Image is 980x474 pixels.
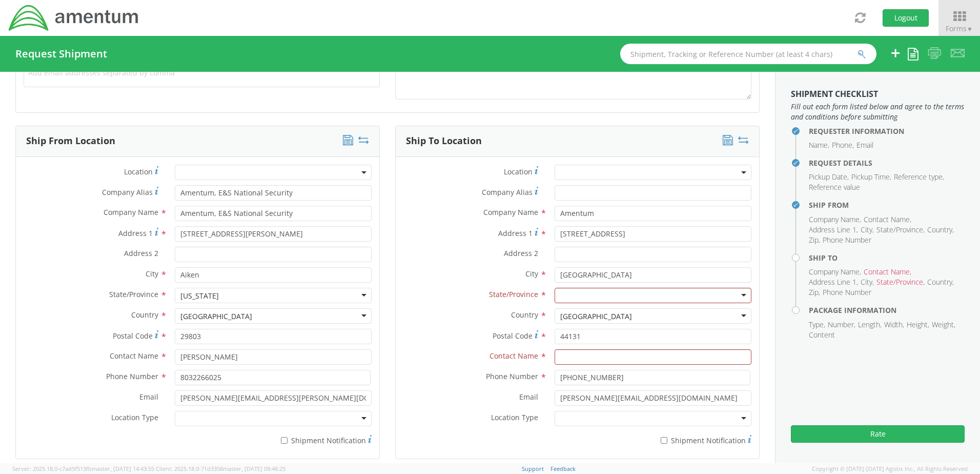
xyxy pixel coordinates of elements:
span: Postal Code [113,331,153,341]
span: Email [139,392,158,402]
input: Shipment, Tracking or Reference Number (at least 4 chars) [620,44,876,64]
span: Postal Code [493,331,533,341]
li: Zip [809,235,820,245]
h4: Request Details [809,159,965,167]
span: Company Alias [482,187,533,197]
li: Zip [809,287,820,298]
li: Height [907,320,929,330]
li: Content [809,330,835,340]
span: ▼ [967,25,973,33]
span: City [146,269,158,279]
span: Country [131,310,158,320]
span: City [525,269,538,279]
h3: Ship To Location [406,136,482,146]
img: dyn-intl-logo-049831509241104b2a82.png [8,4,140,32]
span: Client: 2025.18.0-71d3358 [156,465,285,472]
span: Address 1 [118,228,153,238]
h3: Ship From Location [26,136,115,146]
li: Contact Name [864,214,911,225]
li: Number [828,320,855,330]
li: Country [927,225,954,235]
li: Country [927,277,954,287]
span: master, [DATE] 14:43:55 [92,465,154,472]
li: Phone Number [823,287,871,298]
span: State/Province [489,289,538,299]
span: Forms [946,24,973,33]
input: Shipment Notification [281,437,288,444]
li: Phone Number [823,235,871,245]
span: Add email addresses separated by comma [28,68,375,78]
li: Contact Name [864,267,911,277]
div: [GEOGRAPHIC_DATA] [180,311,252,322]
h4: Requester Information [809,127,965,135]
span: Server: 2025.18.0-c7ad5f513fb [12,465,154,472]
li: Phone [832,140,854,150]
button: Logout [883,9,929,27]
li: Weight [932,320,955,330]
span: Location [124,167,153,176]
li: State/Province [876,277,925,287]
h4: Request Shipment [15,48,107,60]
h4: Ship To [809,254,965,262]
li: Name [809,140,829,150]
li: Reference type [894,172,944,182]
span: master, [DATE] 09:46:25 [223,465,285,472]
h4: Ship From [809,201,965,209]
li: Length [858,320,882,330]
li: Address Line 1 [809,277,858,287]
li: Pickup Time [851,172,891,182]
li: Company Name [809,214,861,225]
div: [US_STATE] [180,291,219,301]
a: Support [522,465,544,472]
li: Reference value [809,182,860,192]
span: Fill out each form listed below and agree to the terms and conditions before submitting [791,102,965,122]
span: Address 2 [504,248,538,258]
span: Company Name [483,207,538,217]
li: Email [856,140,873,150]
span: State/Province [109,289,158,299]
li: City [861,277,874,287]
li: Company Name [809,267,861,277]
h4: Package Information [809,306,965,314]
h3: Shipment Checklist [791,90,965,99]
span: Location [504,167,533,176]
span: Company Name [104,207,158,217]
label: Shipment Notification [555,433,751,446]
span: Company Alias [102,187,153,197]
li: Width [884,320,904,330]
span: Country [511,310,538,320]
span: Location Type [491,412,538,422]
label: Shipment Notification [175,433,372,446]
li: Type [809,320,825,330]
button: Rate [791,425,965,443]
span: Address 1 [498,228,533,238]
span: Copyright © [DATE]-[DATE] Agistix Inc., All Rights Reserved [812,465,968,473]
span: Contact Name [110,351,158,361]
span: Phone Number [106,371,158,381]
span: Contact Name [489,351,538,361]
li: State/Province [876,225,925,235]
span: Email [519,392,538,402]
input: Shipment Notification [661,437,667,444]
li: Address Line 1 [809,225,858,235]
span: Address 2 [124,248,158,258]
span: Location Type [111,412,158,422]
li: City [861,225,874,235]
div: [GEOGRAPHIC_DATA] [560,311,632,322]
li: Pickup Date [809,172,849,182]
a: Feedback [550,465,576,472]
span: Phone Number [486,371,538,381]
